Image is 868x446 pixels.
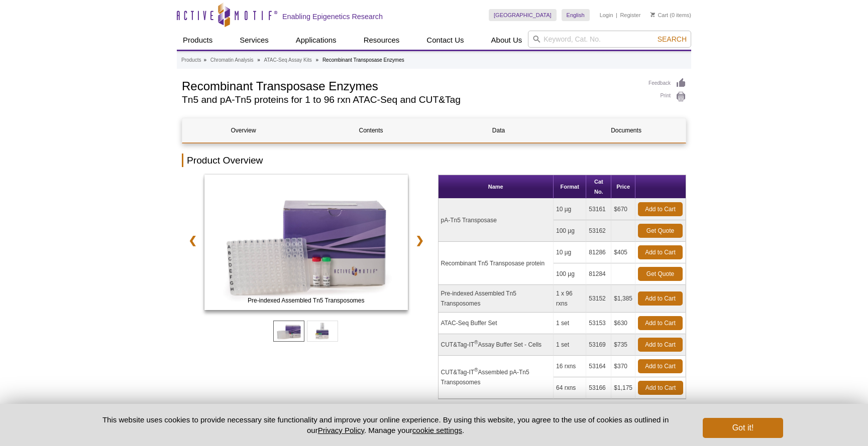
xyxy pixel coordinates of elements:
[554,220,586,242] td: 100 µg
[489,9,557,21] a: [GEOGRAPHIC_DATA]
[204,175,408,310] img: Pre-indexed Assembled Tn5 Transposomes
[554,377,586,399] td: 64 rxns
[611,285,635,313] td: $1,385
[554,334,586,356] td: 1 set
[620,12,640,19] a: Register
[177,31,219,50] a: Products
[409,229,430,252] a: ❯
[528,31,691,48] input: Keyword, Cat. No.
[703,418,783,438] button: Got it!
[638,381,683,395] a: Add to Cart
[554,313,586,334] td: 1 set
[474,367,478,373] sup: ®
[290,31,343,50] a: Applications
[318,426,364,434] a: Privacy Policy
[204,175,408,313] a: ATAC-Seq Kit
[638,359,683,373] a: Add to Cart
[85,414,686,435] p: This website uses cookies to provide necessary site functionality and improve your online experie...
[474,340,478,345] sup: ®
[611,334,635,356] td: $735
[648,91,686,102] a: Print
[586,263,611,285] td: 81284
[638,202,683,216] a: Add to Cart
[439,175,554,199] th: Name
[412,426,462,434] button: cookie settings
[611,175,635,199] th: Price
[310,118,432,142] a: Contents
[648,78,686,89] a: Feedback
[257,57,260,63] li: »
[650,12,668,19] a: Cart
[586,199,611,220] td: 53161
[655,35,690,44] button: Search
[264,56,312,65] a: ATAC-Seq Assay Kits
[439,199,554,242] td: pA-Tn5 Transposase
[616,9,617,21] li: |
[420,31,470,50] a: Contact Us
[182,78,638,93] h1: Recombinant Transposase Enzymes
[554,175,586,199] th: Format
[282,12,383,21] h2: Enabling Epigenetics Research
[181,56,201,65] a: Products
[554,263,586,285] td: 100 µg
[638,291,683,306] a: Add to Cart
[638,224,683,238] a: Get Quote
[439,356,554,399] td: CUT&Tag-IT Assembled pA-Tn5 Transposomes
[554,242,586,263] td: 10 µg
[234,31,275,50] a: Services
[206,295,405,306] span: Pre-indexed Assembled Tn5 Transposomes
[586,285,611,313] td: 53152
[439,313,554,334] td: ATAC-Seq Buffer Set
[586,356,611,377] td: 53164
[611,313,635,334] td: $630
[586,242,611,263] td: 81286
[611,356,635,377] td: $370
[638,267,683,281] a: Get Quote
[182,229,203,252] a: ❮
[322,57,404,63] li: Recombinant Transposase Enzymes
[182,95,638,104] h2: Tn5 and pA-Tn5 proteins for 1 to 96 rxn ATAC-Seq and CUT&Tag
[439,242,554,285] td: Recombinant Tn5 Transposase protein
[650,12,655,17] img: Your Cart
[650,9,691,21] li: (0 items)
[600,12,613,19] a: Login
[586,175,611,199] th: Cat No.
[182,154,686,167] h2: Product Overview
[611,377,635,399] td: $1,175
[438,118,560,142] a: Data
[638,338,683,352] a: Add to Cart
[586,334,611,356] td: 53169
[586,377,611,399] td: 53166
[658,35,687,43] span: Search
[182,118,304,142] a: Overview
[611,242,635,263] td: $405
[554,285,586,313] td: 1 x 96 rxns
[203,57,206,63] li: »
[210,56,254,65] a: Chromatin Analysis
[439,285,554,313] td: Pre-indexed Assembled Tn5 Transposomes
[316,57,319,63] li: »
[586,220,611,242] td: 53162
[611,199,635,220] td: $670
[562,9,590,21] a: English
[638,245,683,259] a: Add to Cart
[439,334,554,356] td: CUT&Tag-IT Assay Buffer Set - Cells
[638,316,683,330] a: Add to Cart
[554,356,586,377] td: 16 rxns
[565,118,687,142] a: Documents
[485,31,528,50] a: About Us
[358,31,406,50] a: Resources
[554,199,586,220] td: 10 µg
[586,313,611,334] td: 53153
